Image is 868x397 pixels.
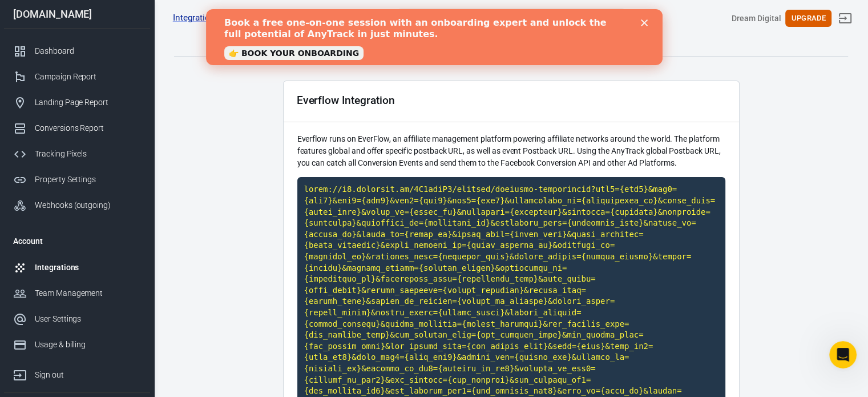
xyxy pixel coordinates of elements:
button: Find anything...⌘ + K [397,9,625,28]
a: Property Settings [4,167,150,193]
div: User Settings [35,313,141,325]
div: Team Management [35,287,141,299]
div: Sign out [35,369,141,381]
a: Tracking Pixels [4,141,150,167]
li: Account [4,227,150,255]
a: Dashboard [4,38,150,64]
a: Integrations [173,12,232,24]
div: Close [435,10,446,17]
iframe: Intercom live chat banner [206,9,663,65]
div: Landing Page Report [35,97,141,109]
div: [DOMAIN_NAME] [4,9,150,19]
div: Everflow Integration [297,94,395,106]
div: Usage & billing [35,339,141,351]
div: Dashboard [35,45,141,57]
p: Everflow runs on EverFlow, an affiliate management platform powering affiliate networks around th... [297,133,725,169]
button: Upgrade [785,10,831,27]
div: Integrations [35,262,141,274]
div: Conversions Report [35,122,141,134]
a: Usage & billing [4,332,150,358]
a: Conversions Report [4,115,150,141]
a: Integrations [4,255,150,280]
a: User Settings [4,306,150,332]
div: Webhooks (outgoing) [35,199,141,211]
div: Campaign Report [35,71,141,83]
a: Webhooks (outgoing) [4,193,150,218]
iframe: Intercom live chat [829,341,857,368]
div: Account id: 3Y0cixK8 [732,13,781,25]
a: Landing Page Report [4,90,150,115]
a: Sign out [4,358,150,388]
div: Tracking Pixels [35,148,141,160]
a: Sign out [831,5,859,32]
a: Team Management [4,280,150,306]
a: Campaign Report [4,64,150,90]
div: Property Settings [35,174,141,186]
